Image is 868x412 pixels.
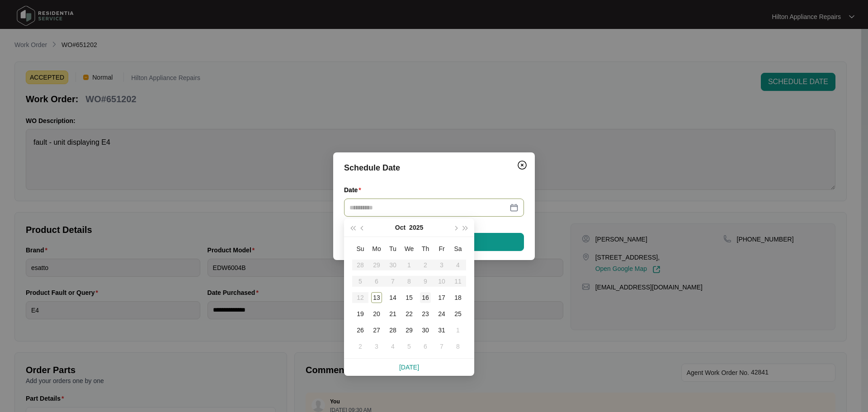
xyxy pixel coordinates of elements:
[355,308,366,319] div: 19
[385,322,401,338] td: 2025-10-28
[385,241,401,257] th: Tu
[434,289,450,306] td: 2025-10-17
[401,322,417,338] td: 2025-10-29
[420,325,431,336] div: 30
[450,289,466,306] td: 2025-10-18
[371,308,382,319] div: 20
[450,306,466,322] td: 2025-10-25
[517,160,528,170] img: closeCircle
[344,185,365,194] label: Date
[368,241,385,257] th: Mo
[387,341,398,352] div: 4
[349,203,508,213] input: Date
[371,292,382,303] div: 13
[436,325,447,336] div: 31
[352,322,368,338] td: 2025-10-26
[368,289,385,306] td: 2025-10-13
[387,308,398,319] div: 21
[368,338,385,355] td: 2025-11-03
[352,241,368,257] th: Su
[436,292,447,303] div: 17
[385,289,401,306] td: 2025-10-14
[450,241,466,257] th: Sa
[434,306,450,322] td: 2025-10-24
[387,325,398,336] div: 28
[453,308,463,319] div: 25
[409,218,423,237] button: 2025
[420,341,431,352] div: 6
[404,341,415,352] div: 5
[434,322,450,338] td: 2025-10-31
[352,338,368,355] td: 2025-11-02
[417,338,434,355] td: 2025-11-06
[417,241,434,257] th: Th
[434,338,450,355] td: 2025-11-07
[401,338,417,355] td: 2025-11-05
[385,338,401,355] td: 2025-11-04
[395,218,406,237] button: Oct
[420,292,431,303] div: 16
[453,292,463,303] div: 18
[404,308,415,319] div: 22
[387,292,398,303] div: 14
[515,158,529,172] button: Close
[344,161,524,174] div: Schedule Date
[368,322,385,338] td: 2025-10-27
[401,241,417,257] th: We
[417,306,434,322] td: 2025-10-23
[453,325,463,336] div: 1
[404,325,415,336] div: 29
[355,325,366,336] div: 26
[399,364,419,371] a: [DATE]
[417,322,434,338] td: 2025-10-30
[401,306,417,322] td: 2025-10-22
[436,308,447,319] div: 24
[420,308,431,319] div: 23
[434,241,450,257] th: Fr
[371,325,382,336] div: 27
[352,306,368,322] td: 2025-10-19
[401,289,417,306] td: 2025-10-15
[404,292,415,303] div: 15
[436,341,447,352] div: 7
[355,341,366,352] div: 2
[385,306,401,322] td: 2025-10-21
[450,338,466,355] td: 2025-11-08
[371,341,382,352] div: 3
[368,306,385,322] td: 2025-10-20
[453,341,463,352] div: 8
[450,322,466,338] td: 2025-11-01
[417,289,434,306] td: 2025-10-16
